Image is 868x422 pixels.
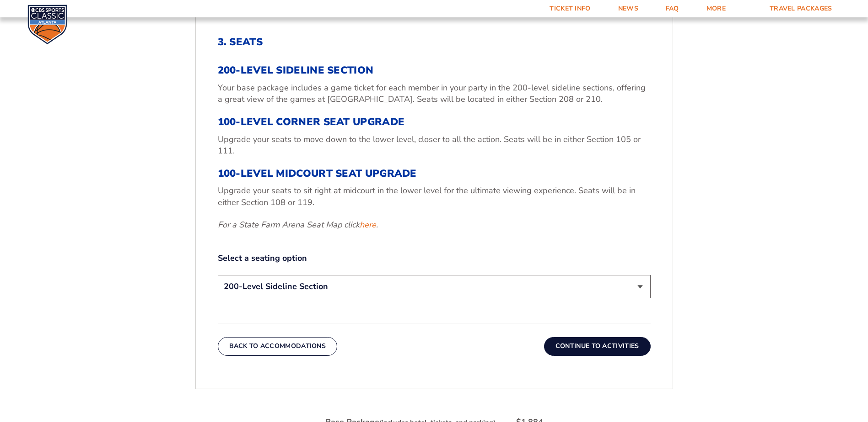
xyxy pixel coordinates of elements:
p: Upgrade your seats to sit right at midcourt in the lower level for the ultimate viewing experienc... [218,185,651,208]
p: Upgrade your seats to move down to the lower level, closer to all the action. Seats will be in ei... [218,134,651,157]
h3: 100-Level Midcourt Seat Upgrade [218,168,651,179]
h3: 100-Level Corner Seat Upgrade [218,116,651,128]
label: Select a seating option [218,253,651,264]
p: Your base package includes a game ticket for each member in your party in the 200-level sideline ... [218,82,651,105]
img: CBS Sports Classic [27,5,67,44]
button: Back To Accommodations [218,337,338,355]
a: here [360,219,376,231]
h2: 3. Seats [218,36,651,48]
h3: 200-Level Sideline Section [218,64,651,76]
button: Continue To Activities [544,337,651,355]
em: For a State Farm Arena Seat Map click . [218,219,378,230]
